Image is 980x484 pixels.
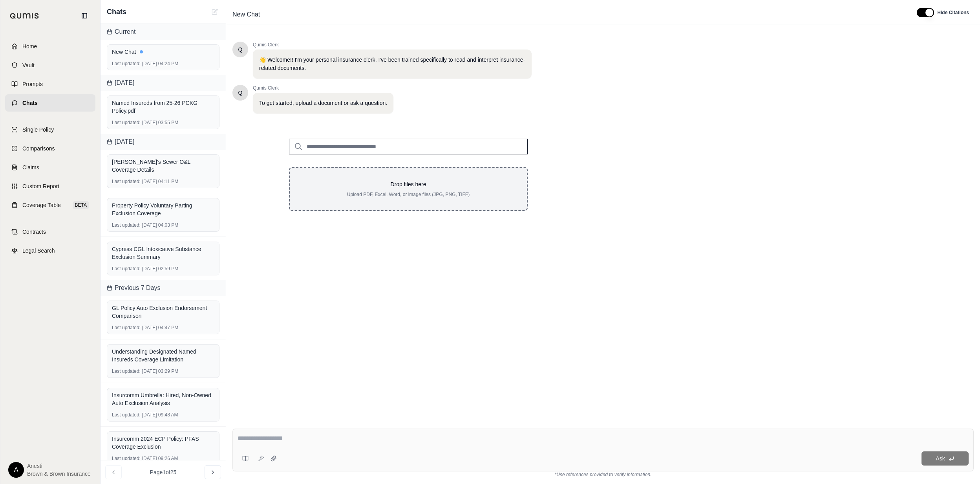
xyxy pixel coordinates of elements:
span: Qumis Clerk [253,85,393,91]
div: A [8,462,24,478]
span: Home [22,42,37,50]
a: Claims [5,159,95,176]
div: Current [101,24,226,40]
span: Last updated: [112,178,141,185]
span: Contracts [22,228,46,236]
span: Prompts [22,80,43,88]
div: *Use references provided to verify information. [232,471,974,478]
a: Chats [5,94,95,112]
span: Custom Report [22,182,59,190]
span: Last updated: [112,266,141,272]
div: [DATE] 04:47 PM [112,324,214,331]
div: GL Policy Auto Exclusion Endorsement Comparison [112,304,214,320]
div: Insurcomm 2024 ECP Policy: PFAS Coverage Exclusion [112,435,214,451]
span: Last updated: [112,119,141,126]
span: Chats [107,6,126,17]
a: Legal Search [5,242,95,259]
span: Page 1 of 25 [150,468,177,476]
div: [DATE] 04:11 PM [112,178,214,185]
div: New Chat [112,48,214,56]
div: [DATE] 02:59 PM [112,266,214,272]
div: [DATE] 04:24 PM [112,60,214,67]
span: Last updated: [112,324,141,331]
span: Hello [238,46,243,53]
span: Coverage Table [22,201,61,209]
a: Single Policy [5,121,95,138]
div: Understanding Designated Named Insureds Coverage Limitation [112,348,214,363]
div: [DATE] 03:55 PM [112,119,214,126]
div: Insurcomm Umbrella: Hired, Non-Owned Auto Exclusion Analysis [112,391,214,407]
div: Edit Title [229,8,907,21]
p: 👋 Welcome!! I'm your personal insurance clerk. I've been trained specifically to read and interpr... [259,56,525,72]
p: To get started, upload a document or ask a question. [259,99,387,107]
span: Claims [22,163,39,171]
img: Qumis Logo [10,13,39,19]
a: Vault [5,57,95,74]
span: Legal Search [22,247,55,255]
button: Ask [921,451,969,466]
div: [DATE] [101,134,226,150]
div: Previous 7 Days [101,280,226,296]
span: Single Policy [22,126,54,134]
a: Prompts [5,75,95,93]
span: Vault [22,61,35,69]
span: Hello [238,89,243,97]
a: Home [5,38,95,55]
span: BETA [73,201,89,209]
span: New Chat [229,8,263,21]
span: Qumis Clerk [253,42,532,48]
span: Brown & Brown Insurance [27,470,91,478]
span: Last updated: [112,60,141,67]
div: [DATE] 03:29 PM [112,368,214,374]
span: Last updated: [112,368,141,374]
a: Comparisons [5,140,95,157]
p: Drop files here [302,180,514,188]
div: Cypress CGL Intoxicative Substance Exclusion Summary [112,245,214,261]
span: Last updated: [112,222,141,228]
a: Coverage TableBETA [5,196,95,214]
span: Ask [936,455,945,462]
a: Contracts [5,223,95,240]
span: Last updated: [112,455,141,462]
button: New Chat [210,7,219,16]
a: Custom Report [5,178,95,195]
span: Chats [22,99,38,107]
span: Hide Citations [937,9,969,16]
span: Comparisons [22,145,55,152]
span: Anesti [27,462,91,470]
div: [DATE] 09:48 AM [112,412,214,418]
div: [DATE] [101,75,226,91]
div: [DATE] 09:26 AM [112,455,214,462]
div: [DATE] 04:03 PM [112,222,214,228]
p: Upload PDF, Excel, Word, or image files (JPG, PNG, TIFF) [302,191,514,198]
div: Named Insureds from 25-26 PCKG Policy.pdf [112,99,214,115]
button: Collapse sidebar [78,9,91,22]
div: Property Policy Voluntary Parting Exclusion Coverage [112,202,214,217]
div: [PERSON_NAME]'s Sewer O&L Coverage Details [112,158,214,174]
span: Last updated: [112,412,141,418]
